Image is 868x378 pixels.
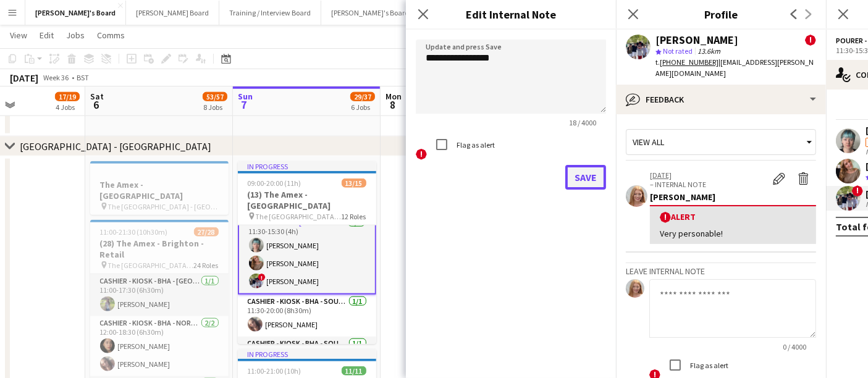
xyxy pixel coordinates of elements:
[35,27,59,43] a: Edit
[238,214,376,295] app-card-role: Pourer - BHA - [GEOGRAPHIC_DATA] 33/311:30-15:30 (4h)[PERSON_NAME][PERSON_NAME]![PERSON_NAME]
[406,6,616,22] h3: Edit Internal Note
[20,140,211,153] div: [GEOGRAPHIC_DATA] - [GEOGRAPHIC_DATA]
[650,191,816,203] div: [PERSON_NAME]
[565,165,606,190] button: Save
[655,35,738,46] div: [PERSON_NAME]
[55,92,80,101] span: 17/19
[238,295,376,337] app-card-role: Cashier - Kiosk - BHA - South 31/111:30-20:00 (8h30m)[PERSON_NAME]
[236,98,253,112] span: 7
[90,91,104,102] span: Sat
[238,161,376,171] div: In progress
[660,57,718,67] tcxspan: Call +447498026201 via 3CX
[416,149,427,160] span: !
[655,57,718,67] span: t.
[90,238,229,260] h3: (28) The Amex - Brighton - Retail
[194,261,219,270] span: 24 Roles
[626,266,816,277] h3: Leave internal note
[695,46,723,56] span: 13.6km
[77,73,89,82] div: BST
[351,103,374,112] div: 6 Jobs
[773,342,816,351] span: 0 / 4000
[126,1,219,25] button: [PERSON_NAME] Board
[203,103,227,112] div: 8 Jobs
[61,27,90,43] a: Jobs
[108,261,194,270] span: The [GEOGRAPHIC_DATA] - [GEOGRAPHIC_DATA]
[342,178,366,188] span: 13/15
[660,212,671,223] span: !
[100,227,168,237] span: 11:00-21:30 (10h30m)
[633,136,664,148] span: View all
[90,316,229,376] app-card-role: Cashier - Kiosk - BHA - North 42/212:00-18:30 (6h30m)[PERSON_NAME][PERSON_NAME]
[660,228,806,239] div: Very personable!
[321,1,419,25] button: [PERSON_NAME]'s Board
[650,170,672,180] tcxspan: Call 07-09-2025 via 3CX
[41,73,72,82] span: Week 36
[342,366,366,376] span: 11/11
[650,180,767,189] p: – INTERNAL NOTE
[108,202,219,211] span: The [GEOGRAPHIC_DATA] - [GEOGRAPHIC_DATA]
[454,140,495,149] label: Flag as alert
[559,118,606,127] span: 18 / 4000
[663,46,693,56] span: Not rated
[10,30,27,41] span: View
[616,6,826,22] h3: Profile
[655,57,814,78] span: | [EMAIL_ADDRESS][PERSON_NAME][DOMAIN_NAME]
[238,189,376,211] h3: (13) The Amex - [GEOGRAPHIC_DATA]
[40,30,54,41] span: Edit
[238,349,376,359] div: In progress
[5,27,32,43] a: View
[386,91,402,102] span: Mon
[384,98,402,112] span: 8
[852,185,863,196] span: !
[258,274,266,281] span: !
[660,211,806,223] div: Alert
[90,161,229,215] app-job-card: The Amex - [GEOGRAPHIC_DATA] The [GEOGRAPHIC_DATA] - [GEOGRAPHIC_DATA]
[248,366,301,376] span: 11:00-21:00 (10h)
[238,91,253,102] span: Sun
[92,27,130,43] a: Comms
[350,92,375,101] span: 29/37
[238,161,376,344] app-job-card: In progress09:00-20:00 (11h)13/15(13) The Amex - [GEOGRAPHIC_DATA] The [GEOGRAPHIC_DATA] - [GEOGR...
[90,274,229,316] app-card-role: Cashier - Kiosk - BHA - [GEOGRAPHIC_DATA] 21/111:00-17:30 (6h30m)[PERSON_NAME]
[342,212,366,221] span: 12 Roles
[194,227,219,237] span: 27/28
[219,1,321,25] button: Training / Interview Board
[10,72,38,84] div: [DATE]
[66,30,85,41] span: Jobs
[616,85,826,114] div: Feedback
[56,103,79,112] div: 4 Jobs
[203,92,227,101] span: 53/57
[248,178,301,188] span: 09:00-20:00 (11h)
[688,361,728,370] label: Flag as alert
[88,98,104,112] span: 6
[90,179,229,201] h3: The Amex - [GEOGRAPHIC_DATA]
[25,1,126,25] button: [PERSON_NAME]'s Board
[256,212,342,221] span: The [GEOGRAPHIC_DATA] - [GEOGRAPHIC_DATA]
[97,30,125,41] span: Comms
[805,35,816,46] span: !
